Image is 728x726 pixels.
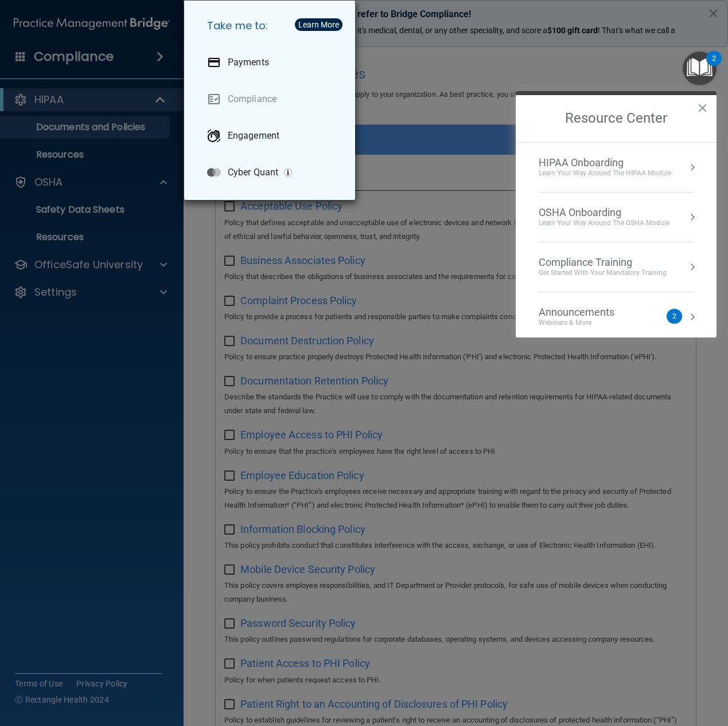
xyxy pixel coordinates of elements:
p: Cyber Quant [228,167,278,178]
a: Payments [198,46,346,79]
p: Payments [228,57,269,68]
a: Cyber Quant [198,156,346,189]
p: Engagement [228,130,279,142]
button: Learn More [295,18,342,31]
h5: Take me to: [198,10,346,42]
div: HIPAA Onboarding [539,156,671,169]
h2: Resource Center [516,95,717,142]
div: OSHA Onboarding [539,206,669,219]
div: Compliance Training [539,256,667,269]
div: Get Started with your mandatory training [539,268,667,278]
button: Open Resource Center, 2 new notifications [683,52,717,85]
a: Compliance [198,83,346,115]
div: 2 [712,58,716,73]
div: Learn More [298,21,339,29]
div: Announcements [539,306,637,319]
div: Learn Your Way around the HIPAA module [539,168,671,178]
button: Close [697,99,708,117]
div: Learn your way around the OSHA module [539,218,669,228]
a: Engagement [198,120,346,152]
div: Webinars & More [539,318,637,328]
div: Resource Center [516,91,717,338]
